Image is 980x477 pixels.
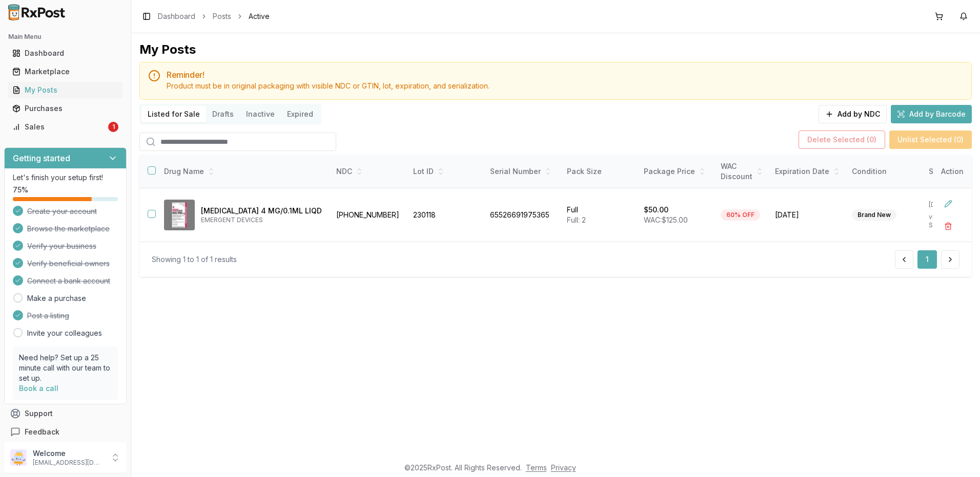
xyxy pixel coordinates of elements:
div: Showing 1 to 1 of 1 results [152,254,237,265]
iframe: Intercom live chat [945,442,970,467]
div: Purchases [12,103,118,114]
a: Privacy [551,463,576,472]
div: Sales [12,122,106,132]
span: WAC: $125.00 [644,215,688,224]
div: NDC [336,166,401,177]
p: $50.00 [644,205,668,215]
th: Pack Size [561,155,638,188]
div: Lot ID [413,166,478,177]
p: Need help? Set up a 25 minute call with our team to set up. [19,353,112,383]
button: Marketplace [4,63,127,80]
nav: breadcrumb [158,11,270,21]
button: Dashboard [4,45,127,61]
div: My Posts [12,85,118,95]
div: My Posts [139,41,196,58]
span: Post a listing [27,311,69,321]
a: Sales1 [8,118,122,136]
div: Marketplace [12,67,118,77]
a: My Posts [8,81,122,99]
div: Package Price [644,166,708,177]
p: EMERGENT DEVICES [201,216,322,224]
button: Delete [939,217,957,235]
span: 75 % [13,185,28,195]
button: Support [4,404,127,423]
div: 60% OFF [721,209,760,221]
button: 1 [917,250,937,269]
h5: Reminder! [167,71,963,79]
span: Feedback [25,427,59,437]
p: Welcome [33,448,104,459]
a: Terms [526,463,547,472]
button: My Posts [4,82,127,98]
button: Purchases [4,100,127,117]
button: Inactive [240,106,281,122]
span: Full: 2 [567,215,586,224]
span: Create your account [27,206,97,216]
button: Edit [939,194,957,213]
div: Serial Number [490,166,555,177]
td: 230118 [407,188,484,242]
div: Product must be in original packaging with visible NDC or GTIN, lot, expiration, and serialization. [167,81,963,91]
a: Dashboard [8,44,122,62]
button: Add by NDC [819,105,887,123]
p: Let's finish your setup first! [13,172,118,183]
a: Marketplace [8,62,122,81]
th: Action [933,155,972,188]
h3: Getting started [13,152,70,164]
p: via NDC Search [929,213,968,229]
img: Narcan 4 MG/0.1ML LIQD [164,200,195,230]
span: Verify your business [27,241,96,251]
th: Condition [846,155,923,188]
div: 1 [108,122,118,132]
button: Feedback [4,423,127,441]
div: Dashboard [12,48,118,58]
div: Source [929,166,968,177]
span: [DATE] [775,210,840,220]
button: Drafts [206,106,240,122]
a: Posts [213,11,231,21]
span: Verify beneficial owners [27,258,110,269]
div: WAC Discount [721,161,763,182]
span: Browse the marketplace [27,224,110,234]
a: Book a call [19,384,58,393]
span: Connect a bank account [27,276,110,286]
td: [PHONE_NUMBER] [330,188,407,242]
span: Active [249,11,270,21]
td: Full [561,188,638,242]
a: Dashboard [158,11,195,21]
a: Purchases [8,99,122,118]
button: Sales1 [4,119,127,135]
td: 65526691975365 [484,188,561,242]
h2: Main Menu [8,33,122,41]
button: Expired [281,106,319,122]
a: Make a purchase [27,293,86,303]
p: [MEDICAL_DATA] 4 MG/0.1ML LIQD [201,206,322,216]
img: User avatar [10,449,27,466]
a: Invite your colleagues [27,328,102,338]
p: [DATE] [929,201,968,209]
button: Listed for Sale [141,106,206,122]
div: Brand New [852,209,896,221]
div: Drug Name [164,166,322,177]
div: Expiration Date [775,166,840,177]
img: RxPost Logo [4,4,70,20]
p: [EMAIL_ADDRESS][DOMAIN_NAME] [33,459,104,467]
button: Add by Barcode [891,105,972,123]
